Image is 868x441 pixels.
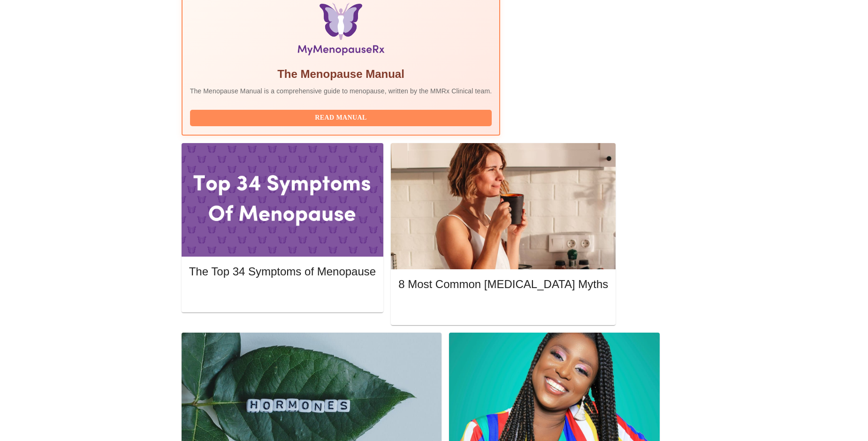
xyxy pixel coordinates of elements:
[398,277,608,292] h5: 8 Most Common [MEDICAL_DATA] Myths
[198,290,366,302] span: Read More
[190,67,492,82] h5: The Menopause Manual
[190,113,495,121] a: Read Manual
[238,3,444,59] img: Menopause Manual
[189,264,376,279] h5: The Top 34 Symptoms of Menopause
[398,304,610,312] a: Read More
[398,301,608,317] button: Read More
[408,303,599,315] span: Read More
[190,86,492,96] p: The Menopause Manual is a comprehensive guide to menopause, written by the MMRx Clinical team.
[199,112,483,124] span: Read Manual
[189,291,378,299] a: Read More
[189,288,376,304] button: Read More
[190,110,492,126] button: Read Manual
